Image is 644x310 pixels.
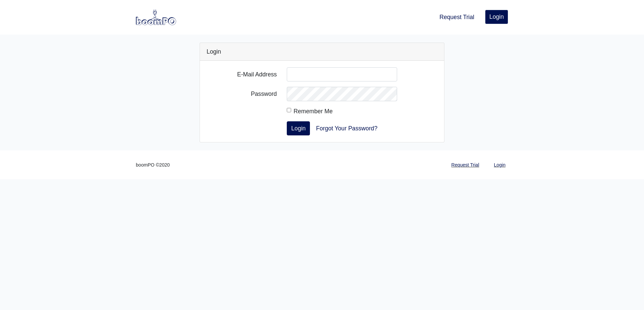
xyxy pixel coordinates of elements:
[200,43,444,61] div: Login
[293,107,332,116] label: Remember Me
[287,121,310,135] button: Login
[491,159,508,172] a: Login
[312,121,382,135] a: Forgot Your Password?
[136,9,176,25] img: boomPO
[202,67,282,81] label: E-Mail Address
[136,161,170,169] small: boomPO ©2020
[449,159,482,172] a: Request Trial
[202,87,282,101] label: Password
[437,10,477,24] a: Request Trial
[485,10,508,24] a: Login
